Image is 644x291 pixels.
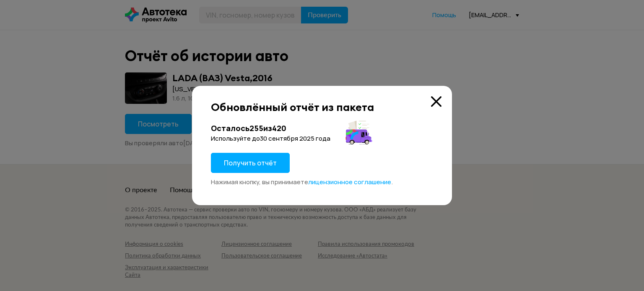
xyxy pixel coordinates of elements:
button: Получить отчёт [211,153,290,173]
a: лицензионное соглашение [308,178,391,186]
span: лицензионное соглашение [308,178,391,186]
div: Осталось 255 из 420 [211,123,433,134]
span: Получить отчёт [224,158,277,167]
div: Используйте до 30 сентября 2025 года [211,134,433,143]
span: Нажимая кнопку, вы принимаете . [211,178,393,186]
div: Обновлённый отчёт из пакета [211,100,433,113]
